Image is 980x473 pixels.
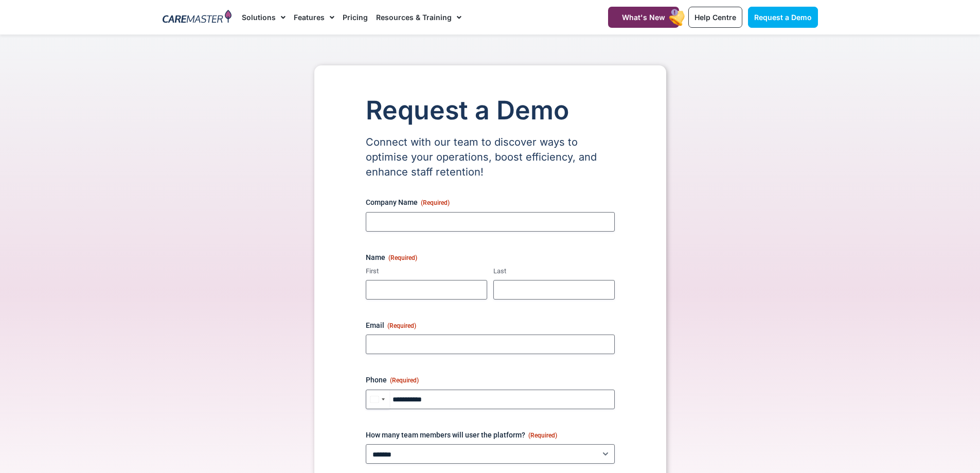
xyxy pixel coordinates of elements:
p: Connect with our team to discover ways to optimise your operations, boost efficiency, and enhance... [366,135,615,180]
label: Last [493,267,615,276]
span: (Required) [528,432,557,439]
label: Email [366,320,615,330]
label: First [366,267,487,276]
h1: Request a Demo [366,96,615,125]
label: Phone [366,375,615,385]
span: (Required) [388,254,417,261]
img: CareMaster Logo [163,10,232,25]
span: Request a Demo [754,13,812,22]
a: Help Centre [688,7,742,28]
label: Company Name [366,197,615,207]
button: Selected country [366,390,389,409]
span: What's New [622,13,665,22]
span: (Required) [421,199,450,206]
span: Help Centre [694,13,736,22]
span: (Required) [390,377,419,384]
a: What's New [608,7,679,28]
legend: Name [366,252,417,262]
label: How many team members will user the platform? [366,430,615,440]
span: (Required) [387,322,416,329]
a: Request a Demo [748,7,818,28]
